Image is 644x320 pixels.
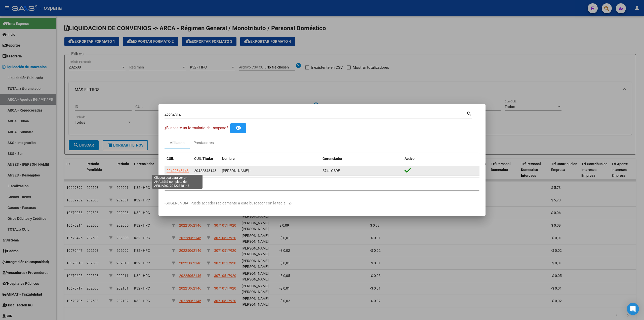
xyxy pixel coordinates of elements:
[627,303,639,315] div: Open Intercom Messenger
[222,168,318,174] div: [PERSON_NAME] -
[222,157,235,161] span: Nombre
[165,126,230,130] span: ¿Buscaste un formulario de traspaso? -
[165,178,479,190] div: 1 total
[194,157,213,161] span: CUIL Titular
[220,153,320,164] datatable-header-cell: Nombre
[403,153,479,164] datatable-header-cell: Activo
[235,125,241,131] mat-icon: remove_red_eye
[405,157,415,161] span: Activo
[167,169,189,173] span: 20422848143
[165,200,479,206] p: -SUGERENCIA: Puede acceder rapidamente a este buscador con la tecla F2-
[167,157,174,161] span: CUIL
[323,169,340,173] span: S74 - OSDE
[320,153,403,164] datatable-header-cell: Gerenciador
[466,110,472,116] mat-icon: search
[323,157,342,161] span: Gerenciador
[193,140,214,146] div: Prestadores
[192,153,220,164] datatable-header-cell: CUIL Titular
[170,140,185,146] div: Afiliados
[194,169,216,173] span: 20422848143
[165,153,192,164] datatable-header-cell: CUIL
